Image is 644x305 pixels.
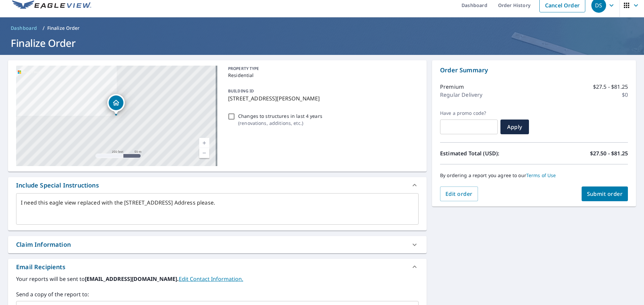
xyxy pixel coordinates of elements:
b: [EMAIL_ADDRESS][DOMAIN_NAME]. [85,275,179,283]
nav: breadcrumb [8,23,636,33]
p: Order Summary [440,66,628,75]
img: EV Logo [12,0,91,10]
div: Email Recipients [8,259,427,275]
p: [STREET_ADDRESS][PERSON_NAME] [228,94,416,102]
p: ( renovations, additions, etc. ) [238,120,322,127]
p: Residential [228,72,416,79]
p: Regular Delivery [440,91,482,99]
span: Submit order [587,190,623,198]
li: / [43,24,45,32]
a: Terms of Use [526,172,556,178]
p: $27.5 - $81.25 [593,83,628,91]
div: Claim Information [16,240,71,249]
label: Have a promo code? [440,110,498,116]
button: Apply [500,120,529,134]
p: Changes to structures in last 4 years [238,112,322,120]
span: Dashboard [11,25,37,31]
p: $27.50 - $81.25 [590,149,628,157]
textarea: I need this eagle view replaced with the [STREET_ADDRESS] Address please. [21,200,414,219]
a: Dashboard [8,23,40,33]
div: Dropped pin, building 1, Residential property, 103 E Spring St Anna, IL 62906 [107,94,125,115]
label: Your reports will be sent to [16,275,419,283]
div: Claim Information [8,236,427,253]
span: Edit order [445,190,473,198]
a: EditContactInfo [179,275,243,283]
div: Include Special Instructions [16,181,99,190]
a: Current Level 17, Zoom In [199,138,209,148]
p: PROPERTY TYPE [228,66,416,72]
p: By ordering a report you agree to our [440,172,628,178]
p: $0 [622,91,628,99]
p: Finalize Order [47,25,80,31]
button: Edit order [440,186,478,201]
div: Email Recipients [16,262,65,272]
div: Include Special Instructions [8,177,427,193]
a: Current Level 17, Zoom Out [199,148,209,158]
p: BUILDING ID [228,88,254,94]
button: Submit order [582,186,628,201]
span: Apply [506,123,524,131]
label: Send a copy of the report to: [16,290,419,298]
h1: Finalize Order [8,36,636,50]
p: Estimated Total (USD): [440,149,534,157]
p: Premium [440,83,464,91]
